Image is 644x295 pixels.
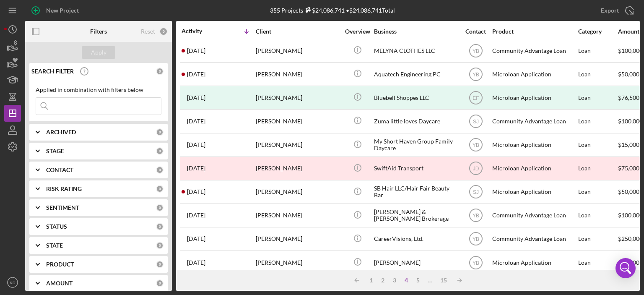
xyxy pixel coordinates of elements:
[472,213,479,219] text: YB
[256,63,340,85] div: [PERSON_NAME]
[256,181,340,203] div: [PERSON_NAME]
[472,236,479,242] text: YB
[578,181,617,203] div: Loan
[256,110,340,132] div: [PERSON_NAME]
[156,223,164,230] div: 0
[436,277,451,284] div: 15
[46,2,79,19] div: New Project
[472,48,479,54] text: YB
[270,7,395,14] div: 355 Projects • $24,086,741 Total
[578,228,617,250] div: Loan
[256,204,340,227] div: [PERSON_NAME]
[256,28,340,35] div: Client
[578,63,617,85] div: Loan
[25,2,87,19] button: New Project
[10,280,15,285] text: KD
[187,259,205,266] time: 2025-07-15 16:24
[4,274,21,291] button: KD
[578,28,617,35] div: Category
[374,39,458,62] div: MELYNA CLOTHES LLC
[187,71,205,78] time: 2025-07-22 20:25
[31,68,74,75] b: SEARCH FILTER
[187,141,205,148] time: 2025-07-21 14:31
[182,28,218,34] div: Activity
[615,258,636,278] div: Open Intercom Messenger
[473,189,478,195] text: SJ
[473,166,479,172] text: JD
[492,110,576,132] div: Community Advantage Loan
[424,277,436,284] div: ...
[492,39,576,62] div: Community Advantage Loan
[156,68,164,75] div: 0
[601,2,619,19] div: Export
[46,280,73,287] b: AMOUNT
[187,118,205,125] time: 2025-07-21 20:37
[492,28,576,35] div: Product
[578,204,617,227] div: Loan
[492,157,576,180] div: Microloan Application
[91,46,106,59] div: Apply
[374,134,458,156] div: My Short Haven Group Family Daycare
[618,47,643,54] span: $100,000
[90,28,107,35] b: Filters
[187,94,205,101] time: 2025-07-21 22:40
[592,2,640,19] button: Export
[141,28,155,35] div: Reset
[156,279,164,287] div: 0
[374,63,458,85] div: Aquatech Engineering PC
[256,157,340,180] div: [PERSON_NAME]
[374,204,458,227] div: [PERSON_NAME] & [PERSON_NAME] Brokerage
[578,157,617,180] div: Loan
[256,39,340,62] div: [PERSON_NAME]
[412,277,424,284] div: 5
[156,261,164,268] div: 0
[187,212,205,219] time: 2025-07-16 15:50
[374,251,458,274] div: [PERSON_NAME]
[492,204,576,227] div: Community Advantage Loan
[618,211,643,219] span: $100,000
[46,167,73,173] b: CONTACT
[156,147,164,155] div: 0
[618,117,643,125] span: $100,000
[460,28,491,35] div: Contact
[618,188,639,195] span: $50,000
[492,134,576,156] div: Microloan Application
[256,134,340,156] div: [PERSON_NAME]
[473,119,478,125] text: SJ
[46,148,64,154] b: STAGE
[46,185,82,192] b: RISK RATING
[156,185,164,193] div: 0
[46,242,63,249] b: STATE
[377,277,389,284] div: 2
[82,46,115,59] button: Apply
[374,228,458,250] div: CareerVisions, Ltd.
[46,261,74,268] b: PRODUCT
[159,27,168,36] div: 0
[156,128,164,136] div: 0
[374,86,458,109] div: Bluebell Shoppes LLC
[578,86,617,109] div: Loan
[187,188,205,195] time: 2025-07-16 18:27
[618,141,639,148] span: $15,000
[256,86,340,109] div: [PERSON_NAME]
[389,277,400,284] div: 3
[303,7,345,14] div: $24,086,741
[374,181,458,203] div: SB Hair LLC/Hair Fair Beauty Bar
[256,228,340,250] div: [PERSON_NAME]
[187,165,205,172] time: 2025-07-21 13:27
[618,70,639,78] span: $50,000
[492,228,576,250] div: Community Advantage Loan
[578,39,617,62] div: Loan
[365,277,377,284] div: 1
[578,251,617,274] div: Loan
[374,110,458,132] div: Zuma little loves Daycare
[578,110,617,132] div: Loan
[374,28,458,35] div: Business
[374,157,458,180] div: SwiftAid Transport
[472,142,479,148] text: YB
[187,235,205,242] time: 2025-07-16 11:59
[492,86,576,109] div: Microloan Application
[46,129,76,136] b: ARCHIVED
[472,260,479,266] text: YB
[473,95,479,101] text: EF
